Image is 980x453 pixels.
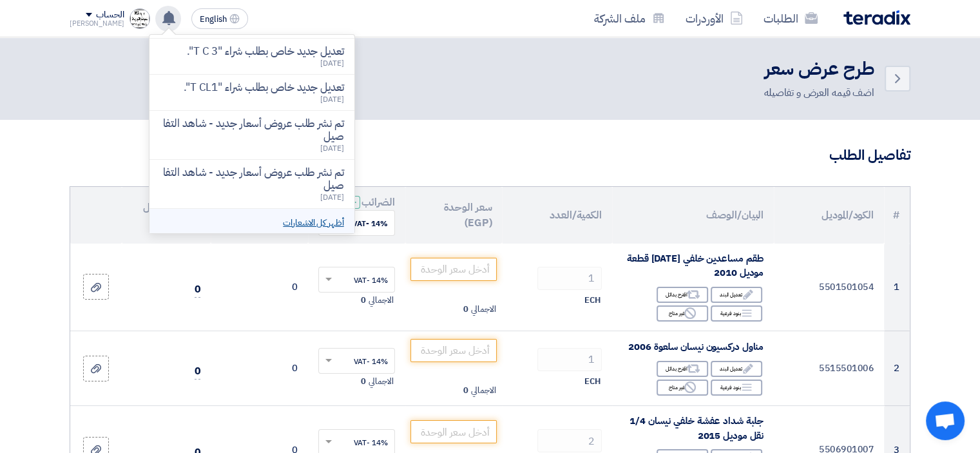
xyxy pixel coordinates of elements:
[405,187,503,244] th: سعر الوحدة (EGP)
[463,384,468,397] span: 0
[463,303,468,316] span: 0
[369,294,393,307] span: الاجمالي
[70,20,124,27] div: [PERSON_NAME]
[187,45,344,58] p: تعديل جديد خاص بطلب شراء "T C 3".
[764,85,874,101] div: اضف قيمه العرض و تفاصيله
[160,117,344,143] p: تم نشر طلب عروض أسعار جديد - شاهد التفاصيل
[130,8,150,29] img: _1700148695688.jpg
[584,294,600,307] span: ECH
[283,216,343,229] a: أظهر كل الاشعارات
[764,57,874,82] h2: طرح عرض سعر
[96,10,124,21] div: الحساب
[320,93,343,105] span: [DATE]
[884,331,910,406] td: 2
[843,10,910,25] img: Teradix logo
[410,258,497,281] input: أدخل سعر الوحدة
[884,187,910,244] th: #
[410,420,497,443] input: أدخل سعر الوحدة
[308,187,405,244] th: الضرائب
[471,303,495,316] span: الاجمالي
[675,3,753,34] a: الأوردرات
[320,191,343,203] span: [DATE]
[537,267,602,290] input: RFQ_STEP1.ITEMS.2.AMOUNT_TITLE
[584,3,675,34] a: ملف الشركة
[657,380,708,396] div: غير متاح
[122,187,211,244] th: الإجمالي شامل الضرائب
[351,195,357,210] span: +
[361,294,366,307] span: 0
[471,384,495,397] span: الاجمالي
[657,287,708,303] div: اقترح بدائل
[628,340,764,354] span: مناول دركسيون نيسان سلعوة 2006
[711,305,762,322] div: بنود فرعية
[211,331,308,406] td: 0
[657,361,708,377] div: اقترح بدائل
[612,187,774,244] th: البيان/الوصف
[753,3,828,34] a: الطلبات
[369,375,393,388] span: الاجمالي
[184,81,344,94] p: تعديل جديد خاص بطلب شراء "T CL1".
[211,244,308,331] td: 0
[774,187,884,244] th: الكود/الموديل
[711,287,762,303] div: تعديل البند
[774,244,884,331] td: 5501501054
[711,361,762,377] div: تعديل البند
[318,348,395,374] ng-select: VAT
[410,339,497,362] input: أدخل سعر الوحدة
[926,401,965,440] div: دردشة مفتوحة
[160,166,344,192] p: تم نشر طلب عروض أسعار جديد - شاهد التفاصيل
[657,305,708,322] div: غير متاح
[320,57,343,69] span: [DATE]
[584,375,600,388] span: ECH
[200,15,227,24] span: English
[195,363,201,380] span: 0
[70,146,910,166] h3: تفاصيل الطلب
[537,429,602,452] input: RFQ_STEP1.ITEMS.2.AMOUNT_TITLE
[711,380,762,396] div: بنود فرعية
[774,331,884,406] td: 5515501006
[195,282,201,298] span: 0
[318,267,395,293] ng-select: VAT
[884,244,910,331] td: 1
[320,142,343,154] span: [DATE]
[627,251,764,280] span: طقم مساعدين خلفي [DATE] قطعة موديل 2010
[629,414,764,443] span: جلبة شداد عفشة خلفي نيسان 1/4 نقل موديل 2015
[502,187,612,244] th: الكمية/العدد
[361,375,366,388] span: 0
[191,8,248,29] button: English
[537,348,602,371] input: RFQ_STEP1.ITEMS.2.AMOUNT_TITLE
